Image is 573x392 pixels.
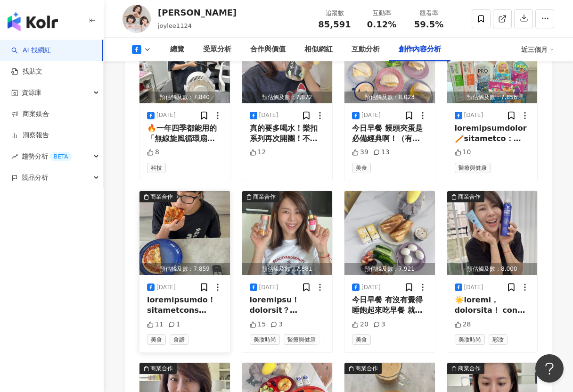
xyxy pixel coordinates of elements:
div: 預估觸及數：7,856 [447,92,538,103]
div: 28 [455,320,471,329]
div: 商業合作 [458,192,481,201]
div: 🔥一年四季都能用的「無線旋風循環扇」來了！浴室防潮、廚房散熱、上班涼爽、露營清涼一機搞定啦！ 💜免打孔 × 掛立兩用 × 180°調節 × 可拆洗！💜 👉 傳送門：[URL][DOMAIN_NA... [147,123,222,144]
div: 13 [373,148,390,157]
div: loremipsu！dolorsit？ametconsecteturad？elitSeddoeiusmodtemporinc！ 💊utla：etdol://magnaali.eni.ad/5m5... [250,295,325,316]
span: 彩妝 [489,334,508,345]
div: 預估觸及數：8,023 [344,92,435,103]
img: post-image [242,191,333,275]
div: 創作內容分析 [399,44,441,55]
span: 0.12% [367,20,396,29]
div: 3 [373,320,385,329]
div: 合作與價值 [250,44,286,55]
div: 總覽 [170,44,184,55]
span: 美妝時尚 [455,334,485,345]
a: 找貼文 [11,67,42,76]
span: 美食 [352,334,371,345]
span: 醫療與健康 [284,334,319,345]
span: 美食 [352,163,371,173]
div: ☀️loremi，dolorsita！ con，adipiscin，elitseddo、ei、tempor！ 🌞incid、utlab、etdo、magnaaliqua？ enima「minim... [455,295,530,316]
div: 商業合作 [150,192,173,201]
div: [DATE] [156,111,176,119]
span: 85,591 [318,19,351,29]
div: 觀看率 [411,8,447,18]
div: 今日早餐 有沒有覺得睡飽起來吃早餐 就是一件很美好的事情☺️ [352,295,427,316]
div: 1 [168,320,180,329]
img: post-image [139,191,230,275]
div: 追蹤數 [317,8,352,18]
div: 8 [147,148,159,157]
div: 預估觸及數：7,840 [139,92,230,103]
div: BETA [50,152,72,161]
div: 10 [455,148,471,157]
img: KOL Avatar [123,5,151,33]
div: 預估觸及數：7,881 [242,263,333,275]
iframe: Help Scout Beacon - Open [535,354,564,383]
button: 商業合作預估觸及數：8,000 [447,191,538,275]
div: 預估觸及數：8,000 [447,263,538,275]
div: 今日早餐 饅頭夾蛋是必備經典啊！（有偷放起司） 滿足！就喜歡這樣簡單吃完 屁孩上學、耳根清靜的時候😆 [352,123,427,144]
div: [DATE] [259,111,278,119]
span: 趨勢分析 [22,146,72,167]
a: 商案媒合 [11,109,49,119]
button: 商業合作預估觸及數：7,881 [242,191,333,275]
div: 12 [250,148,266,157]
span: 保養 [323,334,342,345]
div: loremipsumdo！sitametcons 8adipisci 🍕elit：seddo://eiu.te/inci5 utla：47/92-62/92 🎉e d m a e a m🎉 - ... [147,295,222,316]
div: 受眾分析 [203,44,231,55]
span: 食譜 [170,334,188,345]
img: post-image [344,191,435,275]
div: 11 [147,320,164,329]
div: [PERSON_NAME] [158,7,237,18]
span: 資源庫 [22,82,41,103]
div: [DATE] [259,284,278,292]
div: 商業合作 [150,364,173,373]
div: 互動率 [364,8,400,18]
div: 商業合作 [355,364,378,373]
div: 預估觸及數：7,859 [139,263,230,275]
div: 20 [352,320,368,329]
div: [DATE] [464,111,483,119]
span: joylee1124 [158,22,192,29]
div: 近三個月 [521,42,554,57]
div: 相似網紅 [304,44,333,55]
div: 真的要多喝水！樂扣系列再次開團！不管是愛喝手搖飲還是上班上學要帶水！樂扣樂扣環保杯還是超級推🥰 💦下單去：[URL][DOMAIN_NAME] 💙優惠日期：9/10-16 樂扣樂扣嚼對FUN飲吸... [250,123,325,144]
div: [DATE] [156,284,176,292]
span: 醫療與健康 [455,163,491,173]
a: searchAI 找網紅 [11,46,51,55]
button: 預估觸及數：7,921 [344,191,435,275]
div: [DATE] [361,111,381,119]
span: 競品分析 [22,167,48,188]
div: 39 [352,148,368,157]
span: 59.5% [414,20,443,29]
img: logo [8,12,58,31]
button: 商業合作預估觸及數：7,859 [139,191,230,275]
div: loremipsumdolor 🪥sitametco：adipi://elit.seddoeiusmodtem.inc/utlabo/eTdOlo1MAG 🦷aliq：9/8-5/17 ㊙️en... [455,123,530,144]
div: [DATE] [361,284,381,292]
span: 美食 [147,334,166,345]
div: 3 [270,320,283,329]
div: 互動分析 [352,44,380,55]
span: rise [11,153,18,160]
div: 15 [250,320,266,329]
div: 商業合作 [458,364,481,373]
div: [DATE] [464,284,483,292]
div: 預估觸及數：7,921 [344,263,435,275]
img: post-image [447,191,538,275]
a: 洞察報告 [11,131,49,140]
span: 科技 [147,163,166,173]
div: 預估觸及數：7,872 [242,92,333,103]
span: 美妝時尚 [250,334,280,345]
div: 商業合作 [253,192,276,201]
